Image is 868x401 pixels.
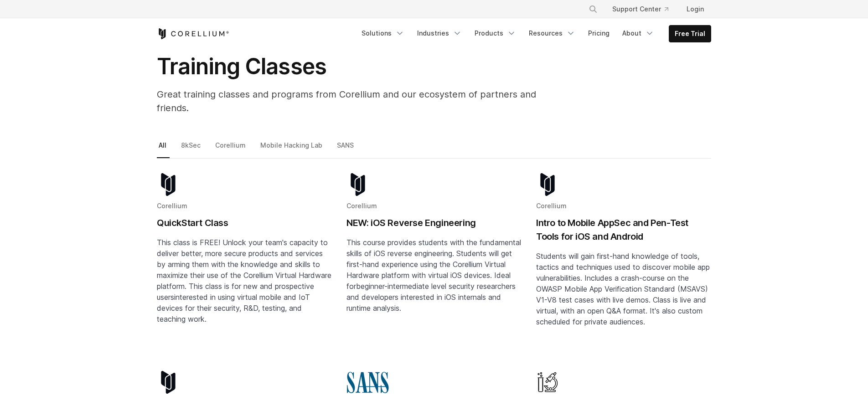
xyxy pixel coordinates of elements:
span: Students will gain first-hand knowledge of tools, tactics and techniques used to discover mobile ... [536,252,710,326]
a: Blog post summary: QuickStart Class [157,173,332,356]
h2: Intro to Mobile AppSec and Pen-Test Tools for iOS and Android [536,216,711,243]
div: Navigation Menu [356,25,711,42]
a: Pricing [583,25,615,41]
img: corellium-logo-icon-dark [346,173,369,196]
a: Mobile Hacking Lab [258,139,325,159]
h2: QuickStart Class [157,216,332,230]
img: corellium-logo-icon-dark [157,173,180,196]
a: Blog post summary: Intro to Mobile AppSec and Pen-Test Tools for iOS and Android [536,173,711,356]
span: beginner-intermediate level security researchers and developers interested in iOS internals and r... [346,282,516,313]
a: 8kSec [179,139,204,159]
img: Mobile Hacking Lab - Graphic Only [536,371,559,394]
a: Resources [523,25,581,41]
a: Blog post summary: NEW: iOS Reverse Engineering [346,173,522,356]
a: Free Trial [669,26,711,42]
a: Corellium [213,139,249,159]
h1: Training Classes [157,53,567,80]
p: This course provides students with the fundamental skills of iOS reverse engineering. Students wi... [346,237,522,314]
a: All [157,139,170,159]
div: Navigation Menu [578,1,711,17]
a: Corellium Home [157,28,229,39]
span: Corellium [536,202,567,210]
a: Solutions [356,25,410,41]
button: Search [585,1,601,17]
span: This class is FREE! Unlock your team's capacity to deliver better, more secure products and servi... [157,238,331,302]
img: sans-logo-cropped [346,371,389,394]
a: Login [679,1,711,17]
h2: NEW: iOS Reverse Engineering [346,216,522,230]
a: Support Center [605,1,676,17]
span: Corellium [346,202,377,210]
a: SANS [335,139,357,159]
a: Products [469,25,522,41]
span: Corellium [157,202,187,210]
a: About [617,25,660,41]
img: corellium-logo-icon-dark [536,173,559,196]
a: Industries [412,25,467,41]
p: Great training classes and programs from Corellium and our ecosystem of partners and friends. [157,87,567,115]
img: corellium-logo-icon-dark [157,371,180,394]
span: interested in using virtual mobile and IoT devices for their security, R&D, testing, and teaching... [157,293,310,324]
